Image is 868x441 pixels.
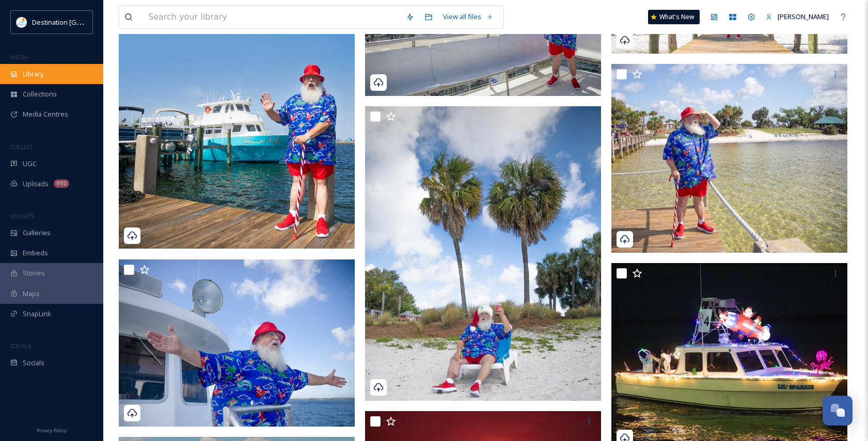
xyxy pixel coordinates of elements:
span: UGC [23,159,37,169]
img: BPOL Santa_07.jpg [365,106,601,401]
span: [PERSON_NAME] [778,12,829,21]
a: Privacy Policy [37,423,67,436]
a: View all files [438,7,498,27]
img: BPOL Santa_01.jpg [611,64,847,253]
span: SOCIALS [10,342,31,350]
span: Media Centres [23,109,68,119]
span: WIDGETS [10,212,34,220]
span: Embeds [23,248,48,258]
span: Galleries [23,228,51,238]
img: download.png [17,17,27,27]
div: 992 [54,179,69,188]
a: What's New [648,10,700,24]
span: COLLECT [10,143,33,151]
span: Uploads [23,179,49,189]
span: Destination [GEOGRAPHIC_DATA] [32,17,135,27]
span: Maps [23,289,40,299]
button: Open Chat [823,396,853,426]
span: Socials [23,358,44,368]
span: Stories [23,268,45,278]
input: Search your library [143,6,401,28]
span: MEDIA [10,53,28,61]
a: [PERSON_NAME] [761,7,834,27]
img: BPOL Santa_03.jpg [119,259,355,426]
span: Library [23,69,43,79]
span: Collections [23,89,57,99]
span: SnapLink [23,309,51,319]
span: Privacy Policy [37,427,67,434]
